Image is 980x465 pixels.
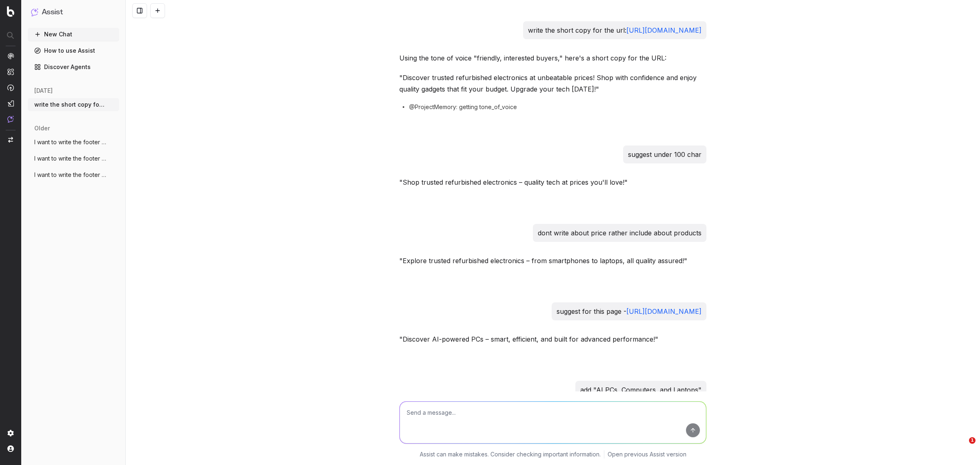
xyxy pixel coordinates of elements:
span: 1 [969,437,976,444]
a: [URL][DOMAIN_NAME] [626,26,702,34]
h1: Assist [42,7,63,18]
p: Assist can make mistakes. Consider checking important information. [420,450,601,458]
img: Assist [7,116,14,123]
p: "Explore trusted refurbished electronics – from smartphones to laptops, all quality assured!" [399,255,706,266]
span: older [34,124,50,132]
p: "Discover trusted refurbished electronics at unbeatable prices! Shop with confidence and enjoy qu... [399,72,706,95]
button: I want to write the footer text. The foo [28,136,119,149]
a: How to use Assist [28,44,119,57]
iframe: Intercom live chat [952,437,972,457]
a: Discover Agents [28,60,119,74]
img: Studio [7,100,14,107]
span: @ProjectMemory: getting tone_of_voice [409,103,517,111]
span: I want to write the footer text. The foo [34,171,106,179]
span: write the short copy for the url: https: [34,101,106,109]
p: add "AI PCs, Computers, and Laptops" [580,384,702,396]
img: Assist [31,8,38,16]
p: dont write about price rather include about products [538,227,702,239]
p: Using the tone of voice "friendly, interested buyers," here's a short copy for the URL: [399,52,706,64]
img: Botify logo [7,6,14,17]
span: I want to write the footer text. The foo [34,138,106,146]
p: suggest under 100 char [628,149,702,160]
img: Setting [7,430,14,436]
p: write the short copy for the url: [528,25,702,36]
img: Analytics [7,53,14,59]
p: "Discover AI-powered PCs – smart, efficient, and built for advanced performance!" [399,333,706,345]
button: I want to write the footer text. The foo [28,168,119,181]
a: Open previous Assist version [608,450,686,458]
button: Assist [31,7,116,18]
button: I want to write the footer text. The foo [28,152,119,165]
img: Activation [7,84,14,91]
span: [DATE] [34,87,53,95]
img: Switch project [8,137,13,143]
a: [URL][DOMAIN_NAME] [626,307,702,315]
img: Intelligence [7,68,14,75]
button: New Chat [28,28,119,41]
p: suggest for this page - [557,306,702,317]
button: write the short copy for the url: https: [28,98,119,111]
img: My account [7,445,14,452]
span: I want to write the footer text. The foo [34,154,106,163]
p: "Shop trusted refurbished electronics – quality tech at prices you'll love!" [399,177,706,188]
